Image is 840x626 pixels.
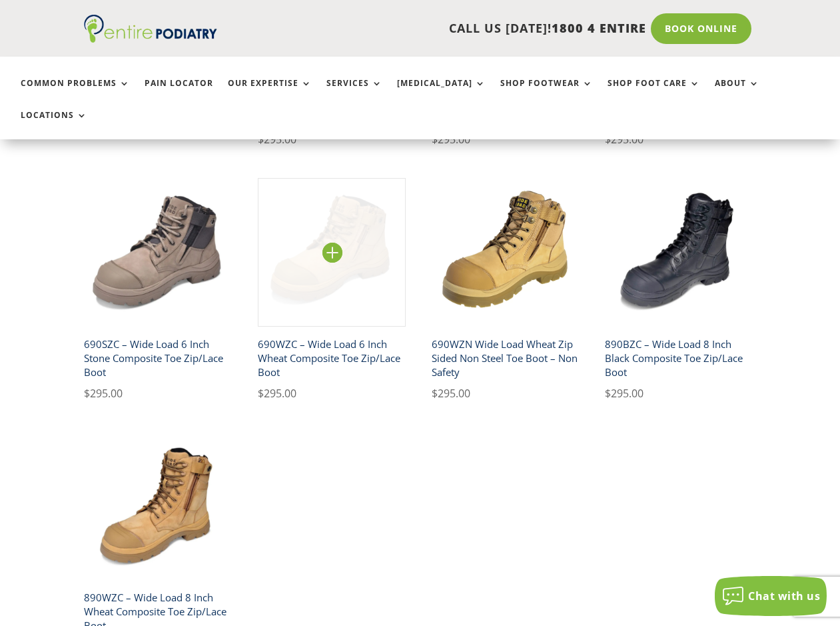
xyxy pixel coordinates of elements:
[715,79,759,107] a: About
[500,79,593,107] a: Shop Footwear
[397,79,486,107] a: [MEDICAL_DATA]
[432,386,438,401] span: $
[84,178,232,326] img: 690SZC wide load safety boot composite toe stone
[258,386,264,401] span: $
[608,79,700,107] a: Shop Foot Care
[145,79,213,107] a: Pain Locator
[21,111,87,139] a: Locations
[258,386,296,401] bdi: 295.00
[605,178,753,401] a: 890BZC wide load safety boot composite toe black890BZC – Wide Load 8 Inch Black Composite Toe Zip...
[326,79,382,107] a: Services
[234,20,646,37] p: CALL US [DATE]!
[228,79,312,107] a: Our Expertise
[258,178,406,401] a: 690WZC wide load safety boot composite toe wheat690WZC – Wide Load 6 Inch Wheat Composite Toe Zip...
[84,32,217,45] a: Entire Podiatry
[84,386,90,401] span: $
[432,132,438,147] span: $
[84,15,217,43] img: logo (1)
[84,333,232,385] h2: 690SZC – Wide Load 6 Inch Stone Composite Toe Zip/Lace Boot
[84,386,123,401] bdi: 295.00
[432,386,470,401] bdi: 295.00
[21,79,130,107] a: Common Problems
[258,333,406,385] h2: 690WZC – Wide Load 6 Inch Wheat Composite Toe Zip/Lace Boot
[432,333,580,385] h2: 690WZN Wide Load Wheat Zip Sided Non Steel Toe Boot – Non Safety
[605,333,753,385] h2: 890BZC – Wide Load 8 Inch Black Composite Toe Zip/Lace Boot
[552,20,646,36] span: 1800 4 ENTIRE
[258,132,296,147] bdi: 295.00
[258,132,264,147] span: $
[605,386,611,401] span: $
[84,432,232,580] img: 890WZC wide load safety boot composite toe wheat
[432,178,580,401] a: Wide Load non steele toe boot wheat nubuck690WZN Wide Load Wheat Zip Sided Non Steel Toe Boot – N...
[605,386,643,401] bdi: 295.00
[258,178,406,326] img: 690WZC wide load safety boot composite toe wheat
[432,178,580,326] img: Wide Load non steele toe boot wheat nubuck
[748,589,820,603] span: Chat with us
[651,13,751,44] a: Book Online
[605,178,753,326] img: 890BZC wide load safety boot composite toe black
[605,132,643,147] bdi: 295.00
[715,576,827,616] button: Chat with us
[84,178,232,401] a: 690SZC wide load safety boot composite toe stone690SZC – Wide Load 6 Inch Stone Composite Toe Zip...
[432,132,470,147] bdi: 295.00
[605,132,611,147] span: $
